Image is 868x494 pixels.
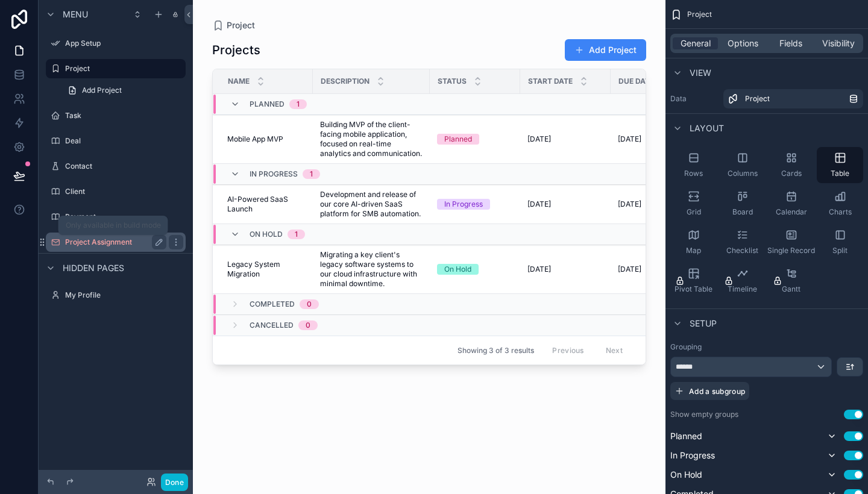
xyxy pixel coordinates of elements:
[65,212,183,222] label: Payment
[295,230,298,239] div: 1
[227,260,306,279] a: Legacy System Migration
[527,134,551,144] span: [DATE]
[65,136,183,146] label: Deal
[670,430,702,442] span: Planned
[684,169,703,178] span: Rows
[527,199,551,209] span: [DATE]
[690,122,724,134] span: Layout
[307,299,312,309] div: 0
[732,207,753,217] span: Board
[670,410,738,419] label: Show empty groups
[250,299,295,309] span: Completed
[46,131,186,151] a: Deal
[618,134,694,144] a: [DATE]
[817,147,863,183] button: Table
[527,199,603,209] a: [DATE]
[321,77,370,86] span: Description
[527,264,603,274] a: [DATE]
[689,387,745,396] span: Add a subgroup
[675,284,712,294] span: Pivot Table
[320,190,423,219] a: Development and release of our core AI-driven SaaS platform for SMB automation.
[779,37,802,49] span: Fields
[65,237,162,247] label: Project Assignment
[781,169,802,178] span: Cards
[65,64,178,73] label: Project
[670,342,702,352] label: Grouping
[310,169,313,179] div: 1
[437,134,513,145] a: Planned
[46,106,186,125] a: Task
[728,284,757,294] span: Timeline
[719,147,766,183] button: Columns
[618,199,641,209] span: [DATE]
[768,186,814,222] button: Calendar
[832,246,848,255] span: Split
[726,246,758,255] span: Checklist
[161,474,188,491] button: Done
[681,37,711,49] span: General
[46,233,186,252] a: Project Assignment
[458,346,534,355] span: Showing 3 of 3 results
[212,19,255,31] a: Project
[437,199,513,210] a: In Progress
[745,94,770,104] span: Project
[250,99,285,109] span: Planned
[728,169,758,178] span: Columns
[65,161,183,171] label: Contact
[670,224,717,260] button: Map
[60,81,186,100] a: Add Project
[670,469,702,481] span: On Hold
[250,230,283,239] span: On Hold
[670,147,717,183] button: Rows
[767,246,815,255] span: Single Record
[686,246,701,255] span: Map
[817,224,863,260] button: Split
[444,199,483,210] div: In Progress
[618,77,654,86] span: Due Date
[728,37,758,49] span: Options
[444,134,472,145] div: Planned
[212,42,260,58] h1: Projects
[66,220,161,230] span: Only available in build mode
[670,263,717,299] button: Pivot Table
[831,169,849,178] span: Table
[670,186,717,222] button: Grid
[297,99,300,109] div: 1
[618,264,641,274] span: [DATE]
[719,263,766,299] button: Timeline
[63,8,88,20] span: Menu
[250,169,298,179] span: In Progress
[670,94,719,104] label: Data
[46,59,186,78] a: Project
[65,187,183,196] label: Client
[437,264,513,275] a: On Hold
[320,250,423,289] a: Migrating a key client's legacy software systems to our cloud infrastructure with minimal downtime.
[768,224,814,260] button: Single Record
[768,263,814,299] button: Gantt
[723,89,863,108] a: Project
[719,186,766,222] button: Board
[670,382,749,400] button: Add a subgroup
[618,264,694,274] a: [DATE]
[817,186,863,222] button: Charts
[719,224,766,260] button: Checklist
[690,317,717,330] span: Setup
[228,77,250,86] span: Name
[618,199,694,209] a: [DATE]
[320,120,423,158] a: Building MVP of the client-facing mobile application, focused on real-time analytics and communic...
[687,207,701,217] span: Grid
[690,67,711,79] span: View
[46,182,186,201] a: Client
[438,77,467,86] span: Status
[306,320,310,330] div: 0
[227,195,306,214] a: AI-Powered SaaS Launch
[618,134,641,144] span: [DATE]
[565,39,646,61] button: Add Project
[65,290,183,300] label: My Profile
[250,320,294,330] span: Cancelled
[527,264,551,274] span: [DATE]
